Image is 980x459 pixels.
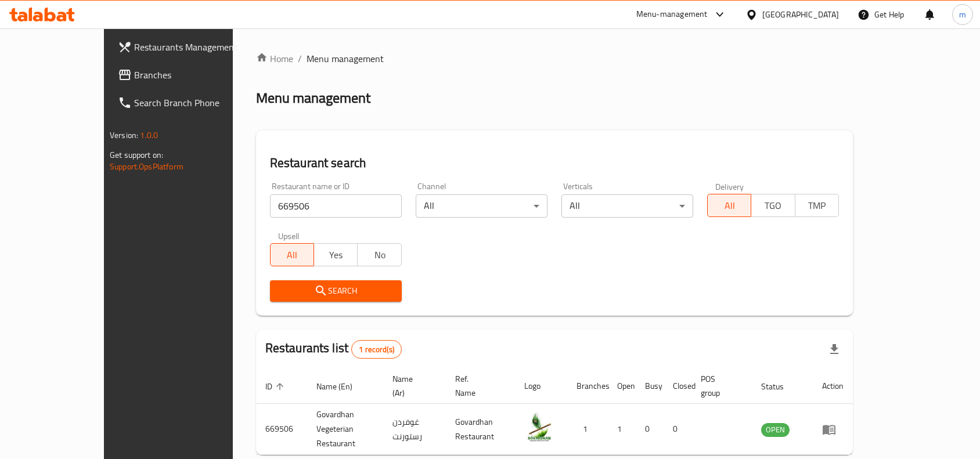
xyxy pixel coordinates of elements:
[524,413,553,442] img: Govardhan Vegeterian Restaurant
[298,52,302,66] li: /
[795,194,839,217] button: TMP
[822,422,844,436] div: Menu
[319,247,353,263] span: Yes
[756,197,790,214] span: TGO
[109,61,268,89] a: Branches
[357,243,401,266] button: No
[265,380,287,393] span: ID
[707,194,751,217] button: All
[134,96,258,110] span: Search Branch Phone
[820,335,848,363] div: Export file
[608,368,636,404] th: Open
[307,404,383,455] td: Govardhan Vegeterian Restaurant
[455,372,501,400] span: Ref. Name
[279,284,392,298] span: Search
[515,368,567,404] th: Logo
[567,368,608,404] th: Branches
[761,423,790,437] div: OPEN
[256,368,853,455] table: enhanced table
[278,232,300,240] label: Upsell
[256,404,307,455] td: 669506
[383,404,446,455] td: غوفردن رستورنت
[134,68,258,82] span: Branches
[110,159,183,174] a: Support.OpsPlatform
[316,380,368,393] span: Name (En)
[362,247,397,263] span: No
[762,8,839,21] div: [GEOGRAPHIC_DATA]
[110,147,163,162] span: Get support on:
[561,194,693,218] div: All
[392,372,432,400] span: Name (Ar)
[800,197,834,214] span: TMP
[567,404,608,455] td: 1
[314,243,358,266] button: Yes
[275,247,309,263] span: All
[109,33,268,61] a: Restaurants Management
[270,243,314,266] button: All
[715,182,744,190] label: Delivery
[813,368,853,404] th: Action
[636,368,664,404] th: Busy
[664,404,691,455] td: 0
[140,128,158,143] span: 1.0.0
[270,194,402,218] input: Search for restaurant name or ID..
[664,368,691,404] th: Closed
[636,8,708,21] div: Menu-management
[352,344,401,355] span: 1 record(s)
[265,339,402,359] h2: Restaurants list
[256,52,293,66] a: Home
[256,52,853,66] nav: breadcrumb
[959,8,966,21] span: m
[751,194,795,217] button: TGO
[416,194,547,218] div: All
[761,380,799,393] span: Status
[608,404,636,455] td: 1
[761,423,790,436] span: OPEN
[446,404,515,455] td: Govardhan Restaurant
[110,128,138,143] span: Version:
[109,89,268,117] a: Search Branch Phone
[307,52,384,66] span: Menu management
[256,89,370,107] h2: Menu management
[134,40,258,54] span: Restaurants Management
[701,372,738,400] span: POS group
[636,404,664,455] td: 0
[270,280,402,302] button: Search
[270,154,839,172] h2: Restaurant search
[712,197,747,214] span: All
